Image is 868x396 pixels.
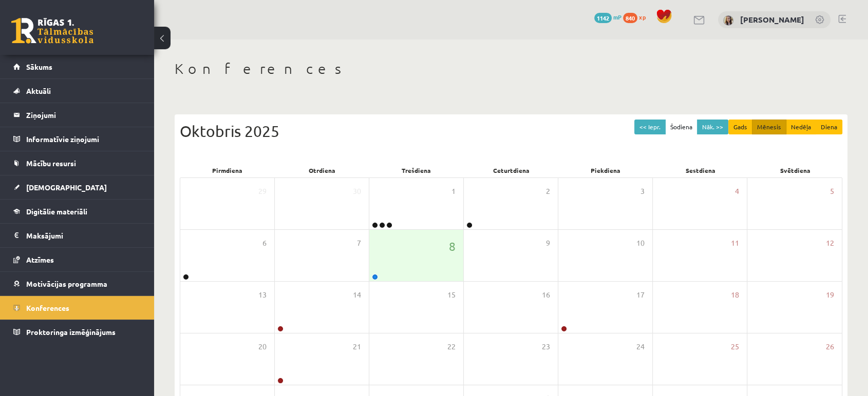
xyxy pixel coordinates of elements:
button: Mēnesis [752,120,786,134]
span: [DEMOGRAPHIC_DATA] [26,183,107,192]
span: 15 [447,289,456,301]
span: 840 [623,13,637,23]
a: [DEMOGRAPHIC_DATA] [13,175,141,199]
a: 1142 mP [594,13,621,21]
button: Gads [728,120,752,134]
a: Atzīmes [13,248,141,271]
div: Pirmdiena [180,163,274,177]
span: 25 [731,341,739,352]
legend: Ziņojumi [26,103,141,127]
span: 8 [449,237,456,255]
a: [PERSON_NAME] [740,14,804,25]
div: Trešdiena [369,163,464,177]
button: Diena [816,120,842,134]
span: 29 [258,186,267,197]
button: Nedēļa [786,120,816,134]
a: Rīgas 1. Tālmācības vidusskola [11,18,93,44]
div: Oktobris 2025 [180,120,842,143]
span: 30 [353,186,361,197]
span: 12 [826,237,834,249]
span: 11 [731,237,739,249]
span: 1142 [594,13,612,23]
span: 20 [258,341,267,352]
span: 6 [262,237,267,249]
span: 10 [636,237,645,249]
button: Šodiena [665,120,697,134]
a: Proktoringa izmēģinājums [13,320,141,344]
span: 17 [636,289,645,301]
div: Ceturtdiena [464,163,558,177]
span: Aktuāli [26,86,51,95]
div: Svētdiena [748,163,842,177]
span: 22 [447,341,456,352]
span: Atzīmes [26,255,54,264]
a: 840 xp [623,13,651,21]
span: 24 [636,341,645,352]
span: 5 [830,186,834,197]
a: Aktuāli [13,79,141,103]
a: Motivācijas programma [13,272,141,295]
legend: Informatīvie ziņojumi [26,127,141,151]
div: Otrdiena [274,163,369,177]
span: 23 [542,341,550,352]
span: Digitālie materiāli [26,207,87,216]
h1: Konferences [175,60,847,77]
span: 2 [546,186,550,197]
span: 26 [826,341,834,352]
a: Mācību resursi [13,151,141,175]
span: Mācību resursi [26,159,76,168]
span: 18 [731,289,739,301]
a: Maksājumi [13,224,141,247]
div: Piekdiena [558,163,653,177]
span: Sākums [26,62,52,71]
button: << Iepr. [634,120,666,134]
span: xp [639,13,646,21]
span: 9 [546,237,550,249]
span: 1 [451,186,456,197]
span: 21 [353,341,361,352]
span: 19 [826,289,834,301]
span: 7 [357,237,361,249]
a: Ziņojumi [13,103,141,127]
a: Informatīvie ziņojumi [13,127,141,151]
span: Motivācijas programma [26,279,107,288]
span: 4 [735,186,739,197]
span: 14 [353,289,361,301]
span: 16 [542,289,550,301]
a: Sākums [13,55,141,78]
span: Proktoringa izmēģinājums [26,327,116,336]
span: 13 [258,289,267,301]
span: 3 [640,186,645,197]
a: Digitālie materiāli [13,200,141,223]
div: Sestdiena [653,163,747,177]
span: mP [613,13,621,21]
img: Marija Nicmane [723,15,733,26]
button: Nāk. >> [697,120,728,134]
legend: Maksājumi [26,224,141,247]
a: Konferences [13,296,141,320]
span: Konferences [26,303,69,312]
